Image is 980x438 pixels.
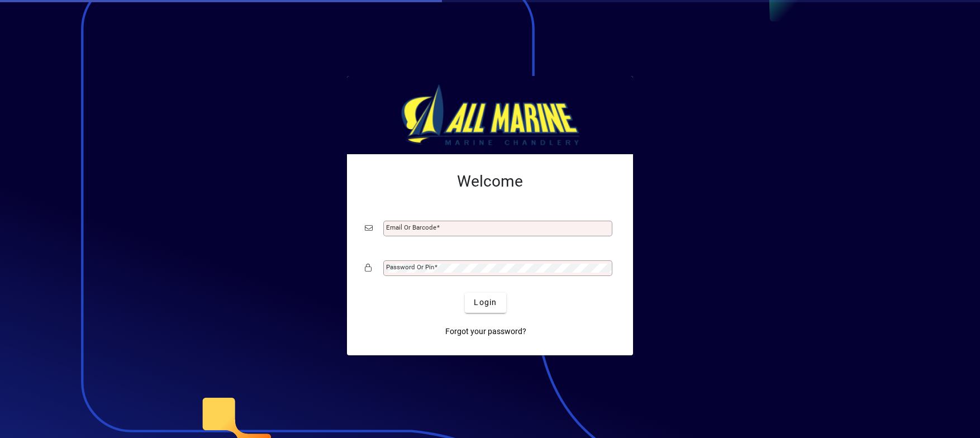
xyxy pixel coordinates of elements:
span: Login [474,297,497,308]
mat-label: Password or Pin [386,263,434,271]
mat-label: Email or Barcode [386,223,436,231]
h2: Welcome [365,172,615,191]
span: Forgot your password? [445,326,526,337]
a: Forgot your password? [441,322,531,342]
button: Login [465,293,506,313]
